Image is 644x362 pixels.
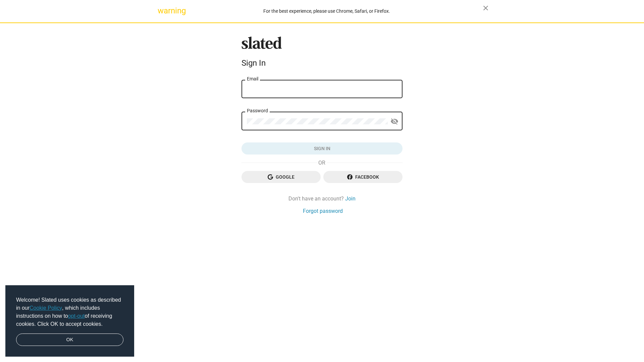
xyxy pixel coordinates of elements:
mat-icon: close [482,4,490,12]
div: Sign In [241,58,402,68]
button: Facebook [323,171,402,183]
div: For the best experience, please use Chrome, Safari, or Firefox. [170,7,483,16]
div: cookieconsent [5,285,134,357]
a: Join [345,195,356,202]
a: Forgot password [303,207,343,215]
span: Google [247,171,315,183]
button: Show password [388,115,401,128]
mat-icon: warning [158,7,166,15]
span: Facebook [329,171,397,183]
a: dismiss cookie message [16,334,123,346]
sl-branding: Sign In [241,37,402,71]
a: Cookie Policy [30,305,62,311]
span: Welcome! Slated uses cookies as described in our , which includes instructions on how to of recei... [16,296,123,328]
mat-icon: visibility_off [390,116,398,127]
button: Google [241,171,321,183]
a: opt-out [68,313,85,319]
div: Don't have an account? [241,195,402,202]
